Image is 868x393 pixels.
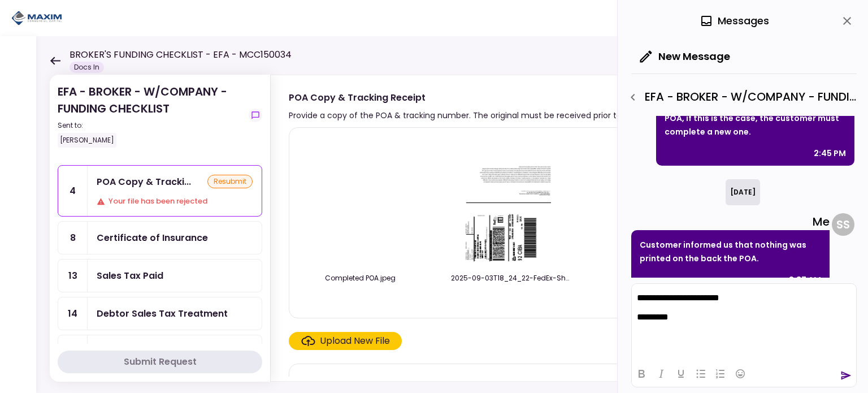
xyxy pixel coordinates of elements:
div: Sales Tax Paid [97,269,163,283]
a: 4POA Copy & Tracking ReceiptresubmitYour file has been rejected [58,165,262,217]
div: EFA - BROKER - W/COMPANY - FUNDING CHECKLIST [58,83,244,148]
button: Underline [671,366,691,382]
div: 8 [58,222,88,254]
div: Docs In [70,62,104,73]
div: Add files you've already uploaded to My AIO [301,375,494,389]
h1: BROKER'S FUNDING CHECKLIST - EFA - MCC150034 [70,48,292,62]
div: EFA - BROKER - W/COMPANY - FUNDING CHECKLIST - POA Copy & Tracking Receipt [623,88,857,107]
div: Provide a copy of the POA & tracking number. The original must be received prior to funding. [289,109,656,122]
div: Completed POA.jpeg [301,273,419,283]
div: Messages [700,12,769,29]
div: resubmit [207,175,253,188]
button: New Message [631,42,739,71]
a: 13Sales Tax Paid [58,259,262,292]
span: Click here to upload the required document [289,332,402,350]
div: POA Copy & Tracking Receipt [97,175,191,189]
button: show-messages [249,109,262,122]
button: send [840,370,852,381]
div: Me [631,213,830,230]
button: more [494,373,511,390]
div: Debtor Sales Tax Treatment [97,306,228,321]
div: 2025-09-03T18_24_22-FedEx-Shipping-Label.pdf [451,273,570,283]
button: Italic [652,366,671,382]
div: Sent to: [58,120,244,131]
iframe: Rich Text Area [632,284,856,360]
div: [DATE] [726,179,760,205]
div: Submit Request [124,355,197,369]
img: Partner icon [11,10,62,27]
button: close [837,11,857,31]
button: Bold [632,366,651,382]
div: Your file has been rejected [97,196,253,207]
div: S S [832,213,854,236]
a: 14Debtor Sales Tax Treatment [58,297,262,330]
div: 14 [58,297,88,330]
button: Numbered list [711,366,730,382]
div: 4 [58,166,88,216]
div: POA Copy & Tracking Receipt [289,90,656,105]
div: [PERSON_NAME] [58,133,116,148]
div: Certificate of Insurance [97,231,208,245]
div: Upload New File [320,334,390,348]
button: Emojis [731,366,750,382]
div: 16 [58,335,88,368]
a: 16Broker Commission & Fees Invoice [58,335,262,368]
a: 8Certificate of Insurance [58,221,262,254]
div: 13 [58,260,88,292]
div: POA Copy & Tracking ReceiptProvide a copy of the POA & tracking number. The original must be rece... [270,75,845,382]
p: Customer informed us that nothing was printed on the back the POA. [640,238,821,265]
div: 2:45 PM [814,146,846,160]
div: 8:37 AM [789,273,821,287]
button: Submit Request [58,351,262,373]
button: Bullet list [691,366,710,382]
